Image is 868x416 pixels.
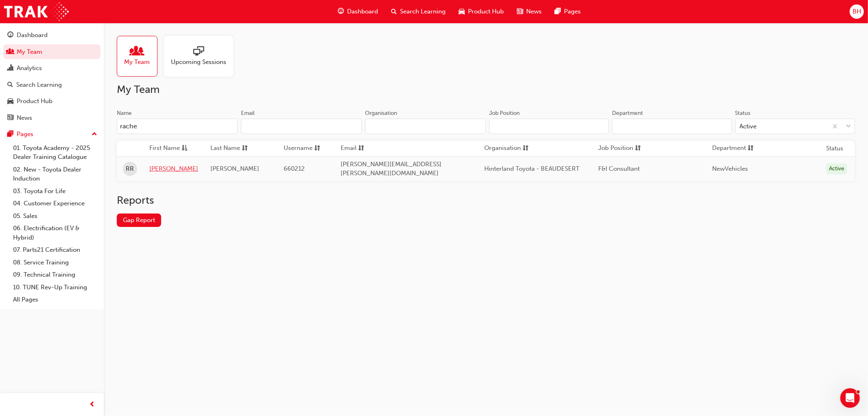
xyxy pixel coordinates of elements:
span: guage-icon [338,7,344,17]
th: Status [826,144,843,153]
span: chart-icon [7,65,13,72]
button: Pages [3,127,101,142]
div: Active [740,122,757,131]
span: First Name [149,143,180,154]
span: search-icon [391,7,397,17]
a: 01. Toyota Academy - 2025 Dealer Training Catalogue [10,142,101,163]
span: prev-icon [90,400,96,410]
span: car-icon [459,7,465,17]
span: asc-icon [181,143,188,154]
span: Last Name [210,143,240,154]
a: 09. Technical Training [10,269,101,281]
a: pages-iconPages [548,3,587,20]
a: Gap Report [117,214,161,227]
span: sorting-icon [314,143,320,154]
iframe: Intercom live chat [840,388,860,408]
a: Product Hub [3,94,101,109]
a: 02. New - Toyota Dealer Induction [10,163,101,185]
span: news-icon [7,114,13,122]
span: Upcoming Sessions [171,57,226,67]
button: DashboardMy TeamAnalyticsSearch LearningProduct HubNews [3,26,101,127]
span: guage-icon [7,32,13,39]
span: sorting-icon [523,143,529,154]
a: 04. Customer Experience [10,197,101,210]
span: Dashboard [347,7,378,16]
span: car-icon [7,98,13,105]
span: pages-icon [555,7,561,17]
a: guage-iconDashboard [331,3,385,20]
a: My Team [3,44,101,59]
div: Dashboard [17,31,48,40]
a: 06. Electrification (EV & Hybrid) [10,222,101,244]
a: 05. Sales [10,210,101,222]
span: pages-icon [7,131,13,138]
a: 08. Service Training [10,256,101,269]
a: Upcoming Sessions [164,36,240,77]
a: My Team [117,36,164,77]
a: search-iconSearch Learning [385,3,452,20]
input: Job Position [489,119,609,134]
span: F&I Consultant [598,165,640,172]
div: Department [612,109,643,117]
div: News [17,113,32,123]
div: Email [241,109,255,117]
div: Job Position [489,109,520,117]
a: 03. Toyota For Life [10,185,101,198]
div: Status [735,109,751,117]
button: First Nameasc-icon [149,143,194,154]
a: 10. TUNE Rev-Up Training [10,281,101,294]
span: 660212 [284,165,305,172]
a: Dashboard [3,28,101,43]
input: Department [612,119,732,134]
a: Search Learning [3,77,101,92]
div: Organisation [365,109,397,117]
input: Name [117,119,238,134]
h2: My Team [117,83,855,96]
span: sorting-icon [358,143,364,154]
div: Search Learning [16,80,62,90]
button: Organisationsorting-icon [484,143,529,154]
span: Username [284,143,313,154]
span: RR [126,164,134,174]
span: Organisation [484,143,521,154]
span: [PERSON_NAME] [210,165,259,172]
a: car-iconProduct Hub [452,3,510,20]
span: down-icon [846,121,851,132]
div: Active [826,163,847,174]
img: Trak [4,2,69,21]
span: Job Position [598,143,633,154]
span: sessionType_ONLINE_URL-icon [193,46,204,57]
a: News [3,110,101,125]
input: Email [241,119,362,134]
div: Name [117,109,132,117]
span: people-icon [7,48,13,56]
a: 07. Parts21 Certification [10,244,101,256]
span: Search Learning [400,7,446,16]
div: Pages [17,130,33,139]
span: news-icon [517,7,523,17]
span: Email [341,143,356,154]
span: sorting-icon [242,143,248,154]
button: BH [850,4,864,19]
span: NewVehicles [712,165,748,172]
a: [PERSON_NAME] [149,164,198,174]
span: Hinterland Toyota - BEAUDESERT [484,165,579,172]
span: up-icon [92,129,97,140]
button: Emailsorting-icon [341,143,385,154]
span: sorting-icon [635,143,641,154]
input: Organisation [365,119,486,134]
button: Usernamesorting-icon [284,143,328,154]
button: Last Namesorting-icon [210,143,255,154]
span: people-icon [132,46,142,57]
span: search-icon [7,81,13,89]
a: Analytics [3,61,101,76]
span: sorting-icon [748,143,754,154]
a: news-iconNews [510,3,548,20]
span: My Team [125,57,150,67]
span: Product Hub [468,7,504,16]
a: All Pages [10,293,101,306]
h2: Reports [117,194,855,207]
div: Product Hub [17,97,52,106]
